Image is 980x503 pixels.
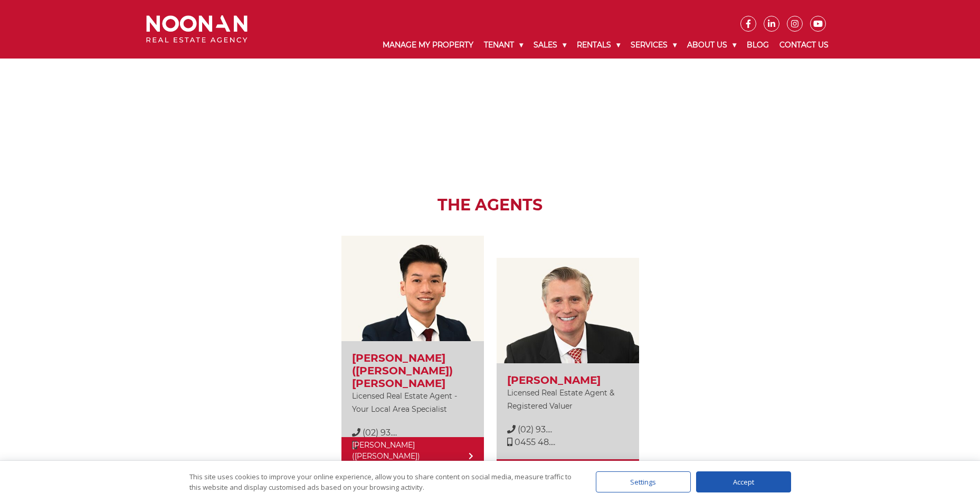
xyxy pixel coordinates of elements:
p: Licensed Real Estate Agent - Your Local Area Specialist [352,390,473,416]
a: Rentals [572,32,625,59]
a: Click to reveal phone number [363,428,397,438]
span: (02) 93.... [363,428,397,438]
p: Licensed Real Estate Agent & Registered Valuer [507,386,629,413]
a: About Us [682,32,741,59]
a: Click to reveal phone number [515,437,555,447]
a: Sales [528,32,572,59]
a: Services [625,32,682,59]
a: Blog [741,32,774,59]
div: This site uses cookies to improve your online experience, allow you to share content on social me... [189,471,575,492]
span: (02) 93.... [518,424,552,434]
a: Tenant [479,32,528,59]
img: Noonan Real Estate Agency [146,15,248,43]
a: [PERSON_NAME] ([PERSON_NAME]) [PERSON_NAME] [341,437,484,476]
div: Accept [696,471,791,492]
div: Settings [596,471,691,492]
h2: The Agents [174,196,807,215]
a: Manage My Property [377,32,479,59]
h3: [PERSON_NAME] ([PERSON_NAME]) [PERSON_NAME] [352,352,473,390]
span: 0455 48.... [515,437,555,447]
a: [PERSON_NAME] [497,459,639,476]
a: Click to reveal phone number [518,424,552,434]
a: Contact Us [774,32,834,59]
h3: [PERSON_NAME] [507,374,629,386]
